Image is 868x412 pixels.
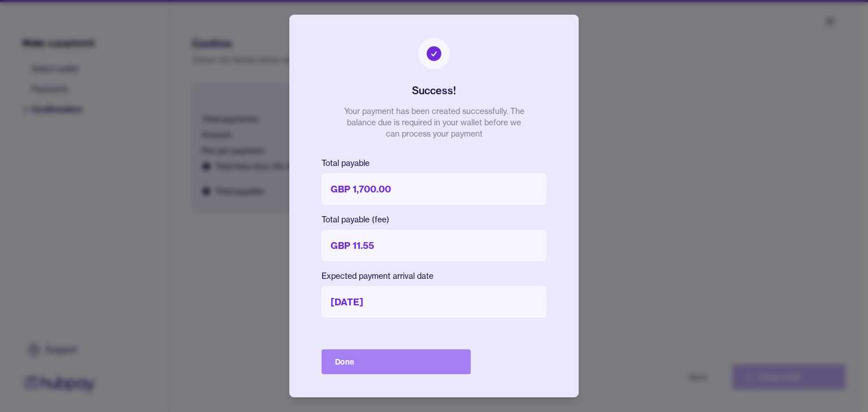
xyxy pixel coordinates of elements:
[322,214,546,225] p: Total payable (fee)
[322,157,546,169] p: Total payable
[322,349,471,374] button: Done
[412,83,456,99] h2: Success!
[344,106,524,139] p: Your payment has been created successfully. The balance due is required in your wallet before we ...
[322,230,546,261] p: GBP 11.55
[322,270,546,282] p: Expected payment arrival date
[322,173,546,205] p: GBP 1,700.00
[322,286,546,318] p: [DATE]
